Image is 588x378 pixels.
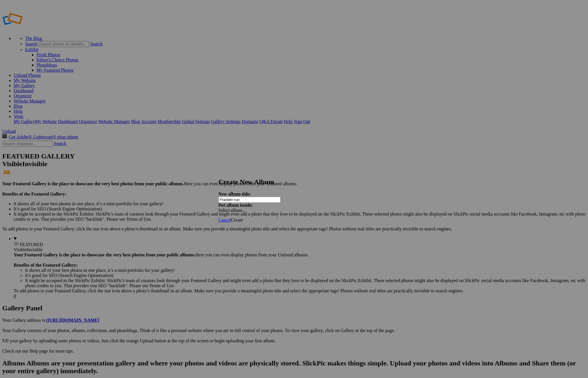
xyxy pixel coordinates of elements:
[218,208,246,213] span: Select album...
[218,178,370,186] h2: Create New Album
[231,218,243,222] span: Create
[218,192,251,196] strong: New album title:
[218,218,231,222] a: Cancel
[218,203,253,208] strong: Put album inside:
